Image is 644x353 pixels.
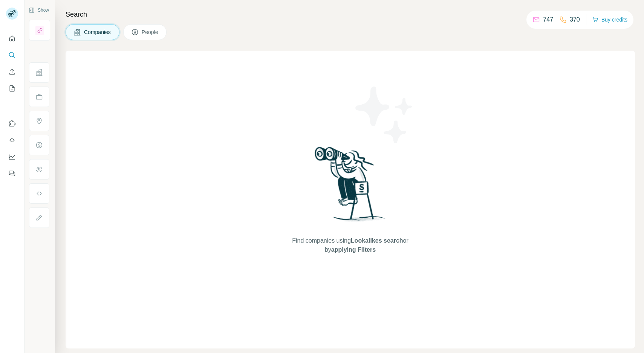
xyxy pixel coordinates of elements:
button: Dashboard [6,150,18,164]
button: Search [6,48,18,62]
span: Companies [84,28,112,36]
img: Surfe Illustration - Woman searching with binoculars [311,145,390,229]
button: My lists [6,82,18,95]
button: Use Surfe API [6,133,18,147]
button: Enrich CSV [6,65,18,79]
img: Surfe Illustration - Stars [350,81,418,149]
button: Feedback [6,167,18,180]
button: Quick start [6,32,18,45]
button: Buy credits [592,14,627,25]
p: 370 [570,15,580,24]
span: People [142,28,159,36]
button: Use Surfe on LinkedIn [6,117,18,130]
span: Find companies using or by [290,236,410,254]
h4: Search [66,9,635,20]
span: Lookalikes search [351,237,403,244]
p: 747 [543,15,553,24]
button: Show [23,5,54,16]
span: applying Filters [331,246,376,253]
